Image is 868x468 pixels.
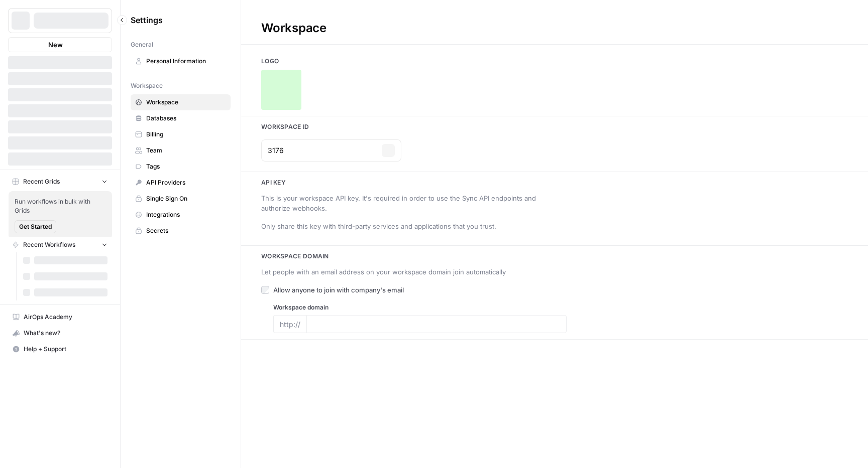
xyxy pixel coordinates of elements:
span: Tags [146,162,226,171]
a: Billing [131,126,231,142]
span: Secrets [146,226,226,235]
a: Integrations [131,207,231,223]
a: Single Sign On [131,191,231,207]
span: Workspace [146,98,226,107]
input: Allow anyone to join with company's email [261,286,269,294]
span: AirOps Academy [24,313,107,322]
div: Workspace [241,20,347,36]
button: Recent Workflows [8,237,112,252]
span: Personal Information [146,57,226,66]
span: Single Sign On [146,194,226,203]
div: Only share this key with third-party services and applications that you trust. [261,221,555,231]
div: What's new? [9,326,112,341]
a: Team [131,142,231,159]
a: Tags [131,159,231,175]
button: New [8,37,112,52]
a: Workspace [131,94,231,110]
span: Integrations [146,210,226,219]
span: General [131,40,153,49]
button: Get Started [15,220,56,233]
span: Recent Grids [23,177,60,186]
span: Run workflows in bulk with Grids [15,197,106,215]
a: API Providers [131,175,231,191]
span: New [48,40,63,50]
span: Allow anyone to join with company's email [273,285,404,295]
span: Databases [146,114,226,123]
span: Billing [146,130,226,139]
h3: Api key [241,178,868,187]
div: Let people with an email address on your workspace domain join automatically [261,267,555,277]
span: Settings [131,14,163,26]
button: Help + Support [8,341,112,357]
h3: Logo [241,57,868,66]
div: http:// [273,315,306,333]
span: Help + Support [24,345,107,354]
div: This is your workspace API key. It's required in order to use the Sync API endpoints and authoriz... [261,193,555,213]
span: Team [146,146,226,155]
h3: Workspace Domain [241,252,868,261]
button: Recent Grids [8,174,112,189]
span: Workspace [131,81,163,90]
a: Secrets [131,223,231,239]
a: AirOps Academy [8,309,112,325]
a: Personal Information [131,53,231,69]
span: Get Started [19,222,52,231]
label: Workspace domain [273,303,567,312]
button: What's new? [8,325,112,341]
span: Recent Workflows [23,240,75,249]
h3: Workspace Id [241,122,868,131]
span: API Providers [146,178,226,187]
a: Databases [131,110,231,126]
